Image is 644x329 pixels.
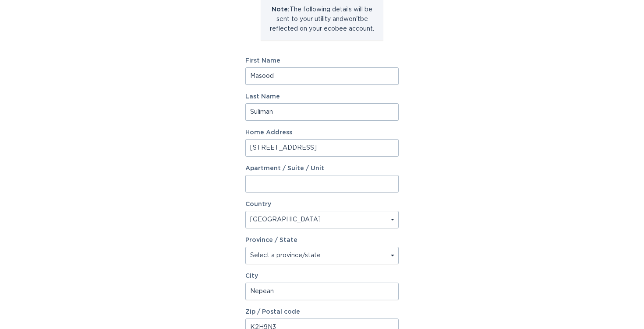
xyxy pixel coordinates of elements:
label: Zip / Postal code [245,309,399,315]
label: Province / State [245,237,297,243]
strong: Note: [272,7,290,13]
label: Last Name [245,94,399,100]
label: Home Address [245,129,399,136]
p: The following details will be sent to your utility and won't be reflected on your ecobee account. [267,5,377,34]
label: City [245,273,399,279]
label: First Name [245,58,399,64]
label: Country [245,201,271,207]
label: Apartment / Suite / Unit [245,165,399,171]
